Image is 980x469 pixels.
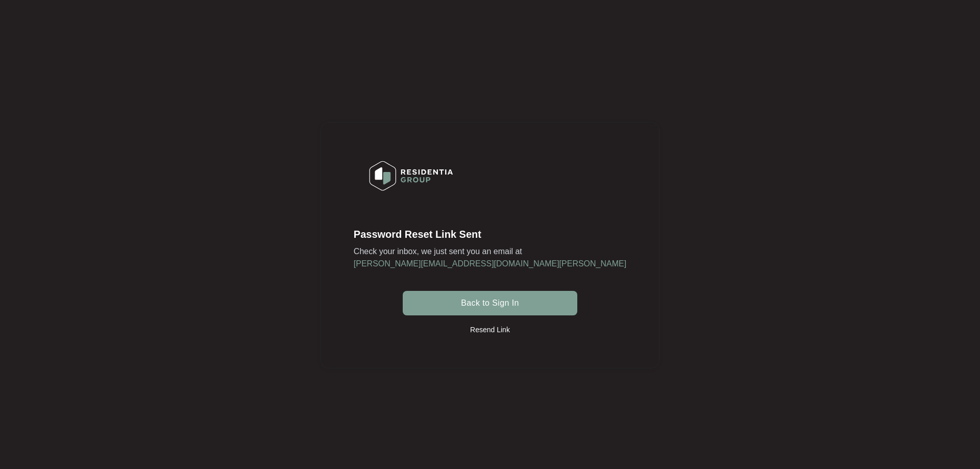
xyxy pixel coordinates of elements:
[461,297,519,309] span: Back to Sign In
[403,291,577,315] button: Back to Sign In
[354,156,468,196] img: Description of my image
[470,325,510,335] p: Resend Link
[354,245,626,270] p: Check your inbox, we just sent you an email at
[354,259,626,268] a: [PERSON_NAME][EMAIL_ADDRESS][DOMAIN_NAME][PERSON_NAME]
[354,227,626,241] p: Password Reset Link Sent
